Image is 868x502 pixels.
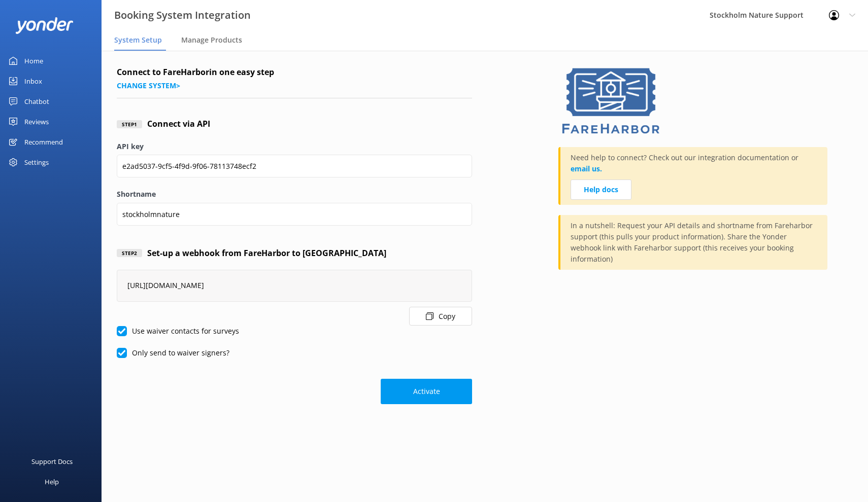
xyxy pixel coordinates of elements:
img: yonder-white-logo.png [15,17,74,34]
input: API key [117,155,472,177]
a: email us. [571,164,602,173]
div: Support Docs [31,451,73,472]
h4: Connect via API [147,118,210,131]
div: Inbox [24,71,42,91]
a: Change system> [117,81,180,90]
div: Step 1 [117,120,142,128]
span: System Setup [114,35,162,45]
img: 1629843345..png [558,66,666,137]
h4: Connect to FareHarbor in one easy step [117,66,472,79]
h3: Booking System Integration [114,7,251,23]
p: Need help to connect? Check out our integration documentation or [571,152,817,180]
div: Help [45,472,59,492]
span: Manage Products [181,35,242,45]
label: Use waiver contacts for surveys [117,326,239,337]
div: Reviews [24,112,49,132]
h4: Set-up a webhook from FareHarbor to [GEOGRAPHIC_DATA] [147,247,386,260]
div: [URL][DOMAIN_NAME] [117,270,472,302]
a: Help docs [571,180,631,200]
div: Recommend [24,132,63,152]
div: Settings [24,152,49,172]
label: Only send to waiver signers? [117,347,229,358]
label: Shortname [117,189,472,200]
div: Chatbot [24,91,49,112]
div: In a nutshell: Request your API details and shortname from Fareharbor support (this pulls your pr... [558,215,827,270]
input: Shortname [117,203,472,226]
div: Home [24,51,43,71]
button: Copy [409,307,472,326]
button: Activate [381,379,472,404]
label: API key [117,141,472,152]
div: Step 2 [117,249,142,257]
